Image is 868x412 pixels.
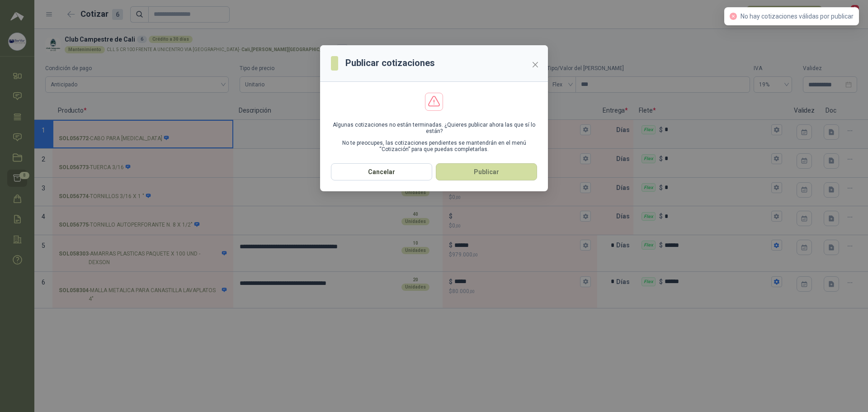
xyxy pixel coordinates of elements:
p: No te preocupes, las cotizaciones pendientes se mantendrán en el menú “Cotización” para que pueda... [331,140,537,152]
button: Publicar [436,163,537,180]
button: Close [528,57,542,72]
span: close [532,61,539,68]
h3: Publicar cotizaciones [345,56,435,70]
button: Cancelar [331,163,432,180]
p: Algunas cotizaciones no están terminadas. ¿Quieres publicar ahora las que sí lo están? [331,122,537,134]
